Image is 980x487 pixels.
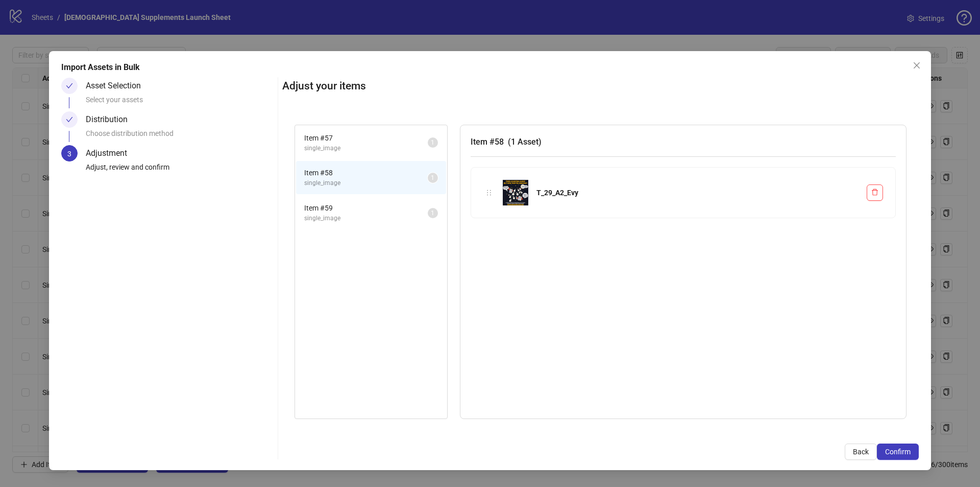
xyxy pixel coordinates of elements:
button: Delete [867,184,883,201]
div: Asset Selection [86,78,149,94]
img: T_29_A2_Evy [503,180,528,205]
span: Item # 59 [304,202,428,214]
button: Confirm [877,444,919,460]
div: Distribution [86,111,136,128]
span: 1 [431,210,434,217]
sup: 1 [428,173,438,183]
span: check [66,116,73,123]
span: single_image [304,214,428,223]
div: Choose distribution method [86,128,274,145]
span: Back [853,448,869,456]
span: 1 [431,174,434,181]
span: 1 [431,139,434,146]
div: Adjust, review and confirm [86,161,274,179]
span: 3 [67,150,71,158]
sup: 1 [428,137,438,148]
span: Confirm [885,448,911,456]
button: Back [845,444,877,460]
div: holder [483,187,495,198]
span: delete [871,189,878,196]
h3: Item # 58 [471,135,896,148]
h2: Adjust your items [282,78,919,95]
sup: 1 [428,208,438,218]
button: Close [909,57,925,74]
div: Import Assets in Bulk [61,61,919,74]
span: Item # 58 [304,167,428,178]
div: Adjustment [86,145,135,161]
span: single_image [304,144,428,153]
span: close [913,61,921,69]
div: T_29_A2_Evy [536,187,859,198]
div: Select your assets [86,94,274,111]
span: Item # 57 [304,132,428,144]
span: ( 1 Asset ) [508,137,542,147]
span: single_image [304,178,428,188]
span: check [66,82,73,89]
span: holder [485,189,493,196]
